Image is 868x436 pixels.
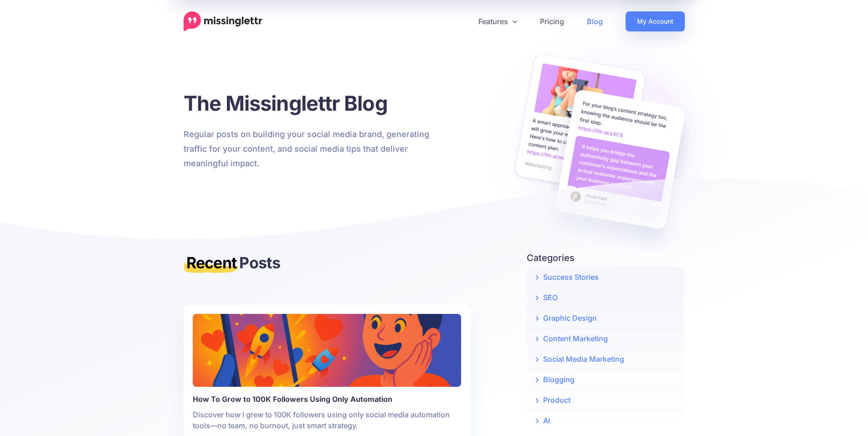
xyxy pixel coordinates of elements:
[193,409,461,431] p: Discover how I grew to 100K followers using only social media automation tools—no team, no burnou...
[527,410,685,431] a: AI
[527,287,685,308] a: SEO
[527,369,685,390] a: Blogging
[467,11,529,31] a: Features
[184,127,441,171] p: Regular posts on building your social media brand, generating traffic for your content, and socia...
[184,252,470,273] h3: Posts
[184,253,240,275] mark: Recent
[193,314,461,387] img: Justine Van Noort
[193,394,461,405] b: How To Grow to 100K Followers Using Only Automation
[184,91,441,116] h1: The Missinglettr Blog
[575,11,614,31] a: Blog
[193,349,461,431] a: How To Grow to 100K Followers Using Only AutomationDiscover how I grew to 100K followers using on...
[527,390,685,410] a: Product
[527,328,685,349] a: Content Marketing
[626,11,685,31] a: My Account
[184,11,262,31] a: Home
[527,267,685,287] a: Success Stories
[527,252,685,263] h5: Categories
[529,11,575,31] a: Pricing
[527,349,685,369] a: Social Media Marketing
[527,308,685,328] a: Graphic Design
